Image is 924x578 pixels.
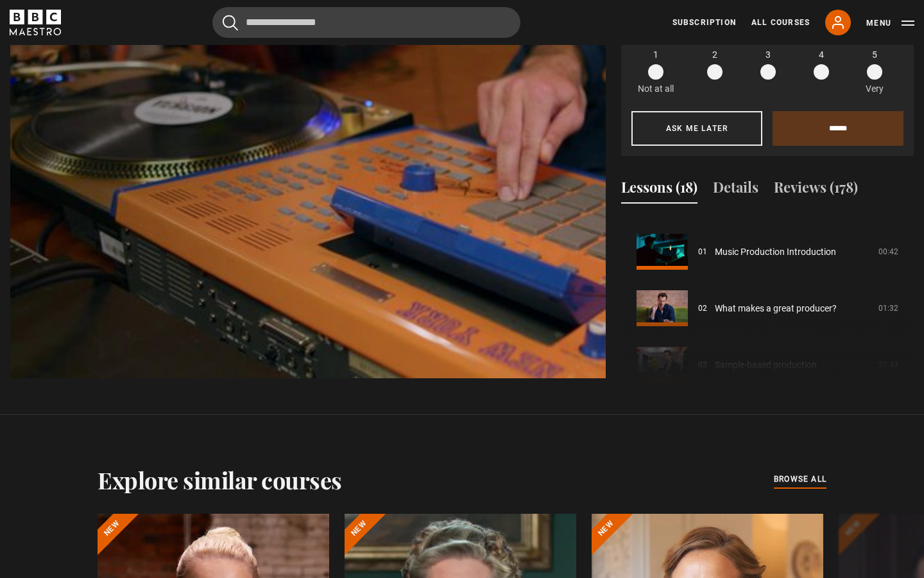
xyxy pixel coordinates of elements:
[712,48,717,62] span: 2
[715,302,837,315] a: What makes a great producer?
[751,17,810,28] a: All Courses
[638,82,674,96] p: Not at all
[819,48,824,62] span: 4
[774,473,826,487] a: browse all
[774,177,858,204] button: Reviews (178)
[866,17,914,30] button: Toggle navigation
[653,48,658,62] span: 1
[631,111,762,146] button: Ask me later
[672,17,736,28] a: Subscription
[223,15,238,31] button: Submit the search query
[621,177,697,204] button: Lessons (18)
[774,473,826,486] span: browse all
[713,177,758,204] button: Details
[98,466,342,493] h2: Explore similar courses
[10,10,61,35] svg: BBC Maestro
[715,245,836,259] a: Music Production Introduction
[766,48,771,62] span: 3
[212,7,520,38] input: Search
[862,82,887,96] p: Very
[872,48,877,62] span: 5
